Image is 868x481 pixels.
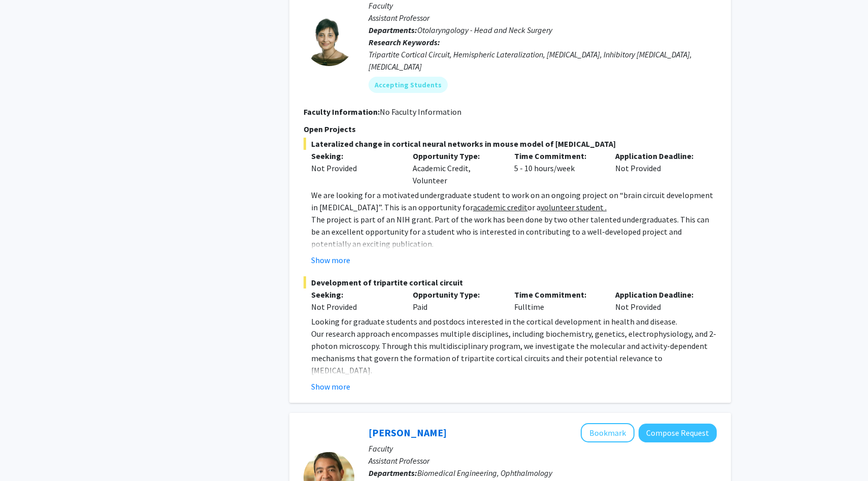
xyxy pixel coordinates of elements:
[311,301,397,313] div: Not Provided
[369,37,440,47] b: Research Keywords:
[380,107,461,117] span: No Faculty Information
[413,288,499,301] p: Opportunity Type:
[369,426,447,439] a: [PERSON_NAME]
[8,435,43,473] iframe: Chat
[581,423,635,442] button: Add Kunal Parikh to Bookmarks
[473,202,527,212] u: academic credit
[304,138,717,150] span: Lateralized change in cortical neural networks in mouse model of [MEDICAL_DATA]
[405,288,507,313] div: Paid
[417,25,552,35] span: Otolaryngology - Head and Neck Surgery
[311,150,397,162] p: Seeking:
[311,189,717,213] p: We are looking for a motivated undergraduate student to work on an ongoing project on “brain circ...
[311,315,717,328] p: Looking for graduate students and postdocs interested in the cortical development in health and d...
[608,288,709,313] div: Not Provided
[311,328,717,376] p: Our research approach encompasses multiple disciplines, including biochemistry, genetics, electro...
[541,202,607,212] u: volunteer student .
[405,150,507,186] div: Academic Credit, Volunteer
[514,150,600,162] p: Time Commitment:
[507,288,608,313] div: Fulltime
[615,288,702,301] p: Application Deadline:
[514,288,600,301] p: Time Commitment:
[615,150,702,162] p: Application Deadline:
[369,442,717,455] p: Faculty
[304,123,717,135] p: Open Projects
[507,150,608,186] div: 5 - 10 hours/week
[369,468,417,478] b: Departments:
[311,288,397,301] p: Seeking:
[608,150,709,186] div: Not Provided
[369,25,417,35] b: Departments:
[417,468,552,478] span: Biomedical Engineering, Ophthalmology
[413,150,499,162] p: Opportunity Type:
[369,77,448,93] mat-chip: Accepting Students
[369,455,717,467] p: Assistant Professor
[369,48,717,73] div: Tripartite Cortical Circuit, Hemispheric Lateralization, [MEDICAL_DATA], Inhibitory [MEDICAL_DATA...
[304,107,380,117] b: Faculty Information:
[311,254,350,266] button: Show more
[304,276,717,288] span: Development of tripartite cortical circuit
[311,162,397,174] div: Not Provided
[311,213,717,250] p: The project is part of an NIH grant. Part of the work has been done by two other talented undergr...
[369,12,717,24] p: Assistant Professor
[311,380,350,393] button: Show more
[639,424,717,442] button: Compose Request to Kunal Parikh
